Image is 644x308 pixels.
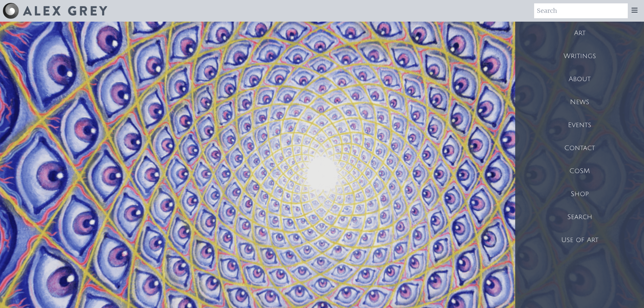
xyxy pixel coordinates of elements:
input: Search [534,3,628,18]
a: Search [515,206,644,229]
a: Shop [515,183,644,206]
a: Events [515,114,644,137]
a: CoSM [515,160,644,183]
a: Writings [515,45,644,68]
a: Use of Art [515,229,644,252]
a: News [515,91,644,114]
a: Contact [515,137,644,160]
a: About [515,68,644,91]
a: Art [515,22,644,45]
